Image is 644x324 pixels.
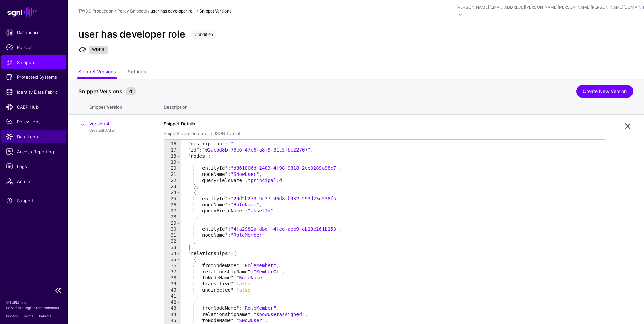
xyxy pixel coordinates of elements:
[164,147,181,153] div: 17
[1,26,66,39] a: Dashboard
[117,8,147,14] a: Policy Snippets
[6,103,62,110] span: CAEP Hub
[1,41,66,54] a: Policies
[164,262,181,269] div: 36
[39,314,51,318] a: Patents
[164,269,181,275] div: 37
[164,275,181,281] div: 38
[1,85,66,99] a: Identity Data Fabric
[164,281,181,287] div: 39
[164,305,181,311] div: 43
[164,130,241,137] div: Snippet version data in JSON format
[128,66,146,79] a: Settings
[6,163,62,170] span: Logs
[89,46,108,54] span: WDPR
[177,159,181,165] span: Toggle code folding, rows 19 through 23
[164,183,181,189] div: 23
[147,8,151,14] div: /
[6,300,62,305] p: © [URL], Inc
[6,133,62,140] span: Data Lens
[157,97,644,115] th: Description
[164,195,181,202] div: 25
[6,29,62,36] span: Dashboard
[164,299,181,305] div: 42
[89,121,109,126] a: Version 4
[164,317,181,323] div: 45
[177,299,181,305] span: Toggle code folding, rows 42 through 48
[1,115,66,129] a: Policy Lens
[177,250,181,256] span: Toggle code folding, rows 34 through 49
[89,97,157,115] th: Snippet Version
[6,118,62,125] span: Policy Lens
[164,171,181,177] div: 21
[78,29,185,40] h2: user has developer role
[164,208,181,214] div: 27
[113,8,117,14] div: /
[151,8,195,14] strong: user has developer ro...
[6,59,62,66] span: Snippets
[164,153,181,159] div: 18
[1,175,66,188] a: Admin
[6,178,62,185] span: Admin
[164,214,181,220] div: 28
[164,141,181,147] div: 16
[6,314,18,318] a: Privacy
[164,202,181,208] div: 26
[164,311,181,317] div: 44
[191,30,217,39] span: Condition
[1,100,66,114] a: CAEP Hub
[6,197,62,204] span: Support
[77,87,124,95] span: Snippet Versions
[177,220,181,226] span: Toggle code folding, rows 29 through 32
[6,89,62,95] span: Identity Data Fabric
[1,145,66,158] a: Access Reporting
[164,165,181,171] div: 20
[6,148,62,155] span: Access Reporting
[24,314,33,318] a: Terms
[164,287,181,293] div: 40
[103,128,115,133] span: [DATE]
[164,226,181,232] div: 30
[164,159,181,165] div: 19
[164,238,181,244] div: 32
[126,87,136,95] small: 4
[6,74,62,80] span: Protected Systems
[164,232,181,238] div: 31
[576,85,633,98] a: Create New Version
[164,293,181,299] div: 41
[4,4,64,19] a: SGNL
[177,153,181,159] span: Toggle code folding, rows 18 through 33
[199,8,231,14] strong: Snippet Versions
[1,55,66,69] a: Snippets
[1,70,66,84] a: Protected Systems
[164,121,241,137] label: Snippet Details
[78,8,113,14] a: TWDC Production
[164,244,181,250] div: 33
[78,66,116,79] a: Snippet Versions
[164,256,181,262] div: 35
[1,160,66,173] a: Logs
[6,305,62,310] p: SGNL® is a registered trademark
[6,44,62,51] span: Policies
[164,250,181,256] div: 34
[177,256,181,262] span: Toggle code folding, rows 35 through 41
[195,8,199,14] div: /
[89,128,150,133] p: Created
[1,130,66,143] a: Data Lens
[177,189,181,195] span: Toggle code folding, rows 24 through 28
[164,189,181,195] div: 24
[164,177,181,183] div: 22
[164,220,181,226] div: 29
